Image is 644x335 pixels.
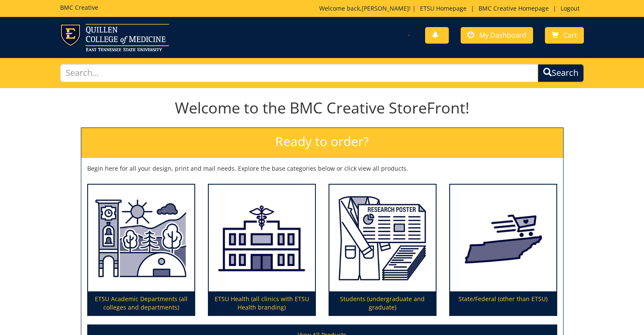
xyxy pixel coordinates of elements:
[556,4,584,12] a: Logout
[450,185,556,292] img: State/Federal (other than ETSU)
[416,4,471,12] a: ETSU Homepage
[329,291,436,315] p: Students (undergraduate and graduate)
[87,164,557,173] p: Begin here for all your design, print and mail needs. Explore the base categories below or click ...
[81,128,563,158] h2: Ready to order?
[209,185,315,316] a: ETSU Health (all clinics with ETSU Health branding)
[81,100,564,116] h1: Welcome to the BMC Creative StoreFront!
[538,64,584,82] button: Search
[60,4,98,11] h5: BMC Creative
[564,30,577,40] span: Cart
[329,185,436,292] img: Students (undergraduate and graduate)
[88,185,194,316] a: ETSU Academic Departments (all colleges and departments)
[545,27,584,44] a: Cart
[450,185,556,316] a: State/Federal (other than ETSU)
[461,27,533,44] a: My Dashboard
[60,24,169,51] img: ETSU logo
[209,291,315,315] p: ETSU Health (all clinics with ETSU Health branding)
[329,185,436,316] a: Students (undergraduate and graduate)
[450,291,556,315] p: State/Federal (other than ETSU)
[319,4,584,13] p: Welcome back, ! | | |
[479,30,526,40] span: My Dashboard
[88,185,194,292] img: ETSU Academic Departments (all colleges and departments)
[60,64,539,82] input: Search...
[362,4,409,12] a: [PERSON_NAME]
[88,291,194,315] p: ETSU Academic Departments (all colleges and departments)
[474,4,553,12] a: BMC Creative Homepage
[209,185,315,292] img: ETSU Health (all clinics with ETSU Health branding)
